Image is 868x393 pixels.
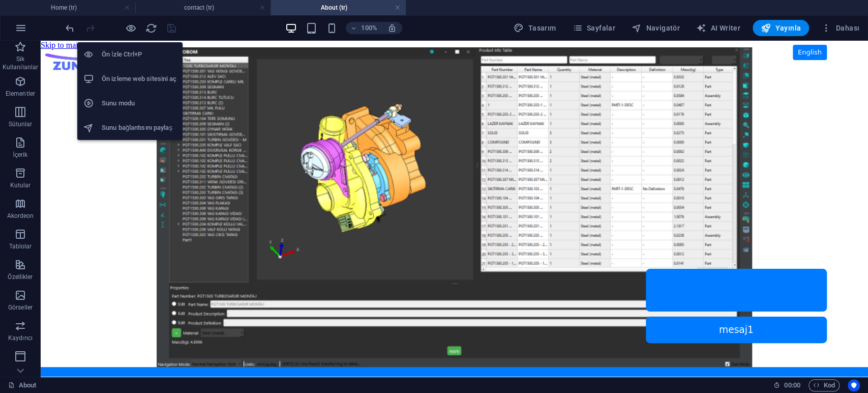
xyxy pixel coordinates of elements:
button: undo [64,22,76,34]
p: Görseller [8,303,33,312]
i: Geri al: HTML'yi değiştir (Ctrl+Z) [64,22,76,34]
button: Dahası [817,20,863,36]
h6: Ön İzle Ctrl+P [102,48,176,61]
span: AI Writer [696,23,740,33]
button: Kod [809,379,840,391]
h6: Sunu modu [102,97,176,109]
p: Kutular [10,181,31,189]
p: Sütunlar [9,120,33,128]
button: Sayfalar [568,20,619,36]
span: Navigatör [632,23,680,33]
button: Tasarım [510,20,560,36]
span: Sayfalar [572,23,615,33]
p: Akordeon [7,212,34,220]
button: AI Writer [692,20,744,36]
span: Dahası [821,23,859,33]
p: İçerik [13,151,27,159]
h4: contact (tr) [135,2,271,13]
span: : [791,381,793,389]
a: Seçimi iptal etmek için tıkla. Sayfaları açmak için çift tıkla [8,379,37,391]
h6: 100% [361,22,377,34]
span: Yayınla [761,23,801,33]
span: Kod [813,379,835,391]
h4: About (tr) [271,2,406,13]
button: Yayınla [753,20,809,36]
button: Usercentrics [848,379,860,391]
p: Kaydırıcı [8,334,33,342]
i: Yeniden boyutlandırmada yakınlaştırma düzeyini seçilen cihaza uyacak şekilde otomatik olarak ayarla. [387,23,397,33]
p: Elementler [6,90,35,98]
span: 00 00 [784,379,800,391]
button: reload [145,22,157,34]
span: Tasarım [514,23,556,33]
button: 100% [346,22,382,34]
p: Tablolar [9,242,32,250]
h6: Ön izleme web sitesini aç [102,73,176,85]
button: Navigatör [627,20,684,36]
h6: Oturum süresi [773,379,800,391]
p: Özellikler [8,273,33,281]
i: Sayfayı yeniden yükleyin [145,22,157,34]
h6: Sunu bağlantısını paylaş [102,122,176,134]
